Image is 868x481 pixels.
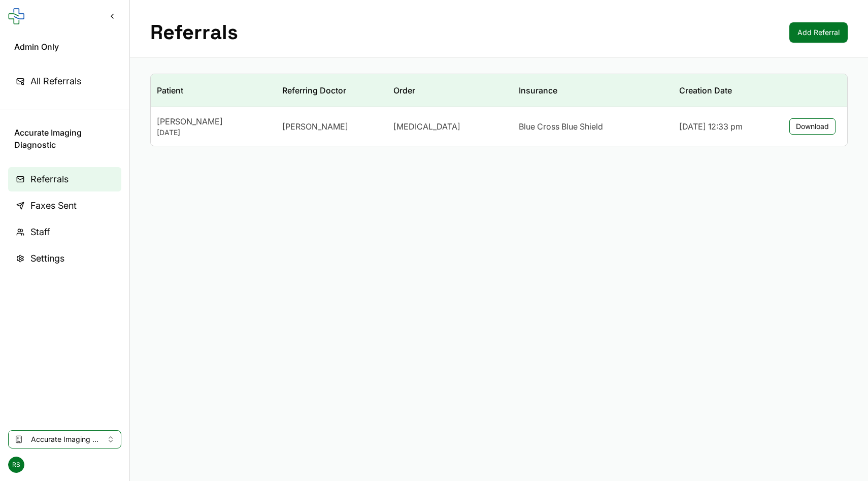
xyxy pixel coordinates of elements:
[673,74,778,107] th: Creation Date
[8,246,121,271] a: Settings
[393,120,460,133] span: [MEDICAL_DATA]
[103,7,121,25] button: Collapse sidebar
[30,225,50,239] span: Staff
[31,434,98,444] span: Accurate Imaging Diagnostic
[8,167,121,191] a: Referrals
[387,74,513,107] th: Order
[513,74,673,107] th: Insurance
[282,120,348,133] span: [PERSON_NAME]
[30,172,69,186] span: Referrals
[8,69,121,93] a: All Referrals
[789,118,836,135] button: Download
[14,41,115,53] span: Admin Only
[151,74,276,107] th: Patient
[30,251,64,266] span: Settings
[789,22,848,43] a: Add Referral
[8,457,24,473] span: RS
[8,194,121,218] a: Faxes Sent
[157,127,270,138] div: [DATE]
[150,20,238,45] h1: Referrals
[519,120,603,133] span: Blue Cross Blue Shield
[679,120,772,133] div: [DATE] 12:33 pm
[8,220,121,244] a: Staff
[30,74,81,88] span: All Referrals
[30,199,77,213] span: Faxes Sent
[14,126,115,151] span: Accurate Imaging Diagnostic
[157,115,270,127] div: [PERSON_NAME]
[276,74,388,107] th: Referring Doctor
[8,430,121,448] button: Select clinic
